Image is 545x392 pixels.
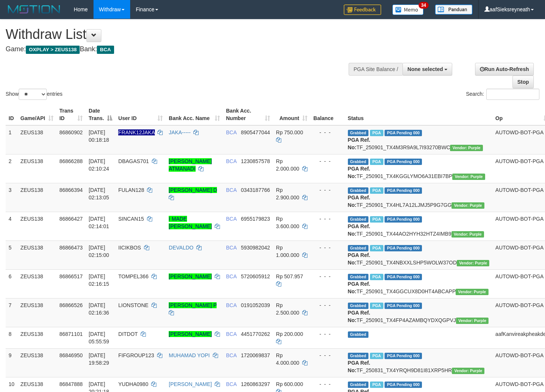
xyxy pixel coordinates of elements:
[451,231,484,238] span: Vendor URL: https://trx4.1velocity.biz
[6,154,18,183] td: 2
[385,382,422,388] span: PGA Pending
[370,187,383,194] span: Marked by aafpengsreynich
[18,154,56,183] td: ZEUS138
[226,158,236,164] span: BCA
[169,331,212,337] a: [PERSON_NAME]
[59,331,83,337] span: 86871101
[6,27,356,42] h1: Withdraw List
[226,187,236,193] span: BCA
[6,183,18,212] td: 3
[392,4,424,15] img: Button%20Memo.svg
[385,353,422,359] span: PGA Pending
[6,269,18,298] td: 6
[169,302,217,308] a: [PERSON_NAME] P
[345,212,493,241] td: TF_250901_TX44AO2HYH32HTZ4IMB9
[118,129,154,135] span: Nama rekening ada tanda titik/strip, harap diedit
[56,104,86,125] th: Trans ID: activate to sort column ascending
[6,4,62,15] img: MOTION_logo.png
[370,159,383,165] span: Marked by aafpengsreynich
[59,273,83,279] span: 86866517
[169,245,193,251] a: DEVALDO
[313,244,342,251] div: - - -
[348,360,370,373] b: PGA Ref. No:
[59,129,83,135] span: 86860902
[385,130,422,136] span: PGA Pending
[348,382,369,388] span: Grabbed
[169,216,212,229] a: I MADE [PERSON_NAME]
[313,215,342,223] div: - - -
[6,212,18,241] td: 4
[6,89,62,100] label: Show entries
[457,260,489,266] span: Vendor URL: https://trx4.1velocity.biz
[313,301,342,309] div: - - -
[169,352,209,358] a: MUHAMAD YOPI
[348,223,370,237] b: PGA Ref. No:
[18,327,56,348] td: ZEUS138
[486,89,539,100] input: Search:
[313,330,342,338] div: - - -
[241,129,270,135] span: Copy 8905477044 to clipboard
[370,245,383,251] span: Marked by aafpengsreynich
[6,46,356,53] h4: Game: Bank:
[313,129,342,136] div: - - -
[450,145,483,151] span: Vendor URL: https://trx4.1velocity.biz
[59,381,83,387] span: 86847888
[435,4,472,15] img: panduan.png
[226,331,236,337] span: BCA
[226,273,236,279] span: BCA
[370,303,383,309] span: Marked by aafpengsreynich
[276,273,303,279] span: Rp 507.957
[226,245,236,251] span: BCA
[452,174,485,180] span: Vendor URL: https://trx4.1velocity.biz
[345,348,493,377] td: TF_250831_TX4YRQH9D81I81XRP5HR
[6,125,18,154] td: 1
[226,216,236,222] span: BCA
[118,352,154,358] span: FIFGROUP123
[226,302,236,308] span: BCA
[226,129,236,135] span: BCA
[348,216,369,223] span: Grabbed
[241,187,270,193] span: Copy 0343187766 to clipboard
[226,352,236,358] span: BCA
[241,352,270,358] span: Copy 1720069837 to clipboard
[512,76,534,88] a: Stop
[241,302,270,308] span: Copy 0191052039 to clipboard
[273,104,310,125] th: Amount: activate to sort column ascending
[385,245,422,251] span: PGA Pending
[276,352,299,366] span: Rp 4.000.000
[59,187,83,193] span: 86866394
[241,381,270,387] span: Copy 1260863297 to clipboard
[345,183,493,212] td: TF_250901_TX4HL7A12LJMJ5P9G7GG
[118,331,138,337] span: DITDOT
[370,353,383,359] span: Marked by aafnoeunsreypich
[276,331,303,337] span: Rp 200.000
[276,302,299,316] span: Rp 2.500.000
[6,348,18,377] td: 9
[370,216,383,223] span: Marked by aafpengsreynich
[89,245,109,258] span: [DATE] 02:15:00
[118,245,141,251] span: IICIKBOS
[6,327,18,348] td: 8
[402,63,452,76] button: None selected
[276,129,303,135] span: Rp 750.000
[241,158,270,164] span: Copy 1230857578 to clipboard
[86,104,115,125] th: Date Trans.: activate to sort column descending
[466,89,539,100] label: Search:
[344,4,381,15] img: Feedback.jpg
[348,166,370,179] b: PGA Ref. No:
[169,381,212,387] a: [PERSON_NAME]
[310,104,345,125] th: Balance
[241,245,270,251] span: Copy 5930982042 to clipboard
[97,46,114,54] span: BCA
[348,195,370,208] b: PGA Ref. No:
[313,157,342,165] div: - - -
[59,216,83,222] span: 86866427
[118,187,144,193] span: FULAN128
[456,289,488,295] span: Vendor URL: https://trx4.1velocity.biz
[169,187,217,193] a: [PERSON_NAME] D
[370,382,383,388] span: Marked by aafnoeunsreypich
[419,2,429,9] span: 34
[26,46,80,54] span: OXPLAY > ZEUS138
[385,274,422,280] span: PGA Pending
[89,187,109,200] span: [DATE] 02:13:05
